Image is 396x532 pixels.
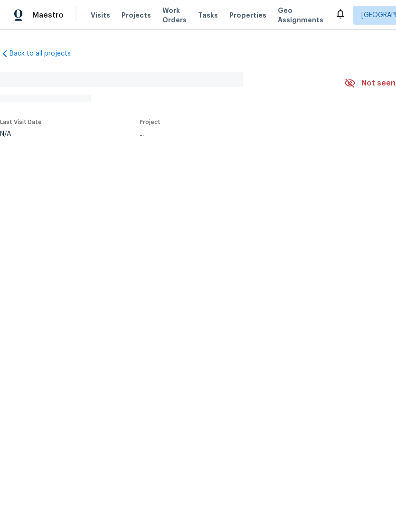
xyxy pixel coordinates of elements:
[278,6,323,25] span: Geo Assignments
[229,10,266,20] span: Properties
[140,119,160,125] span: Project
[162,6,187,25] span: Work Orders
[32,10,64,20] span: Maestro
[91,10,110,20] span: Visits
[198,12,218,19] span: Tasks
[122,10,151,20] span: Projects
[140,131,322,137] div: ...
